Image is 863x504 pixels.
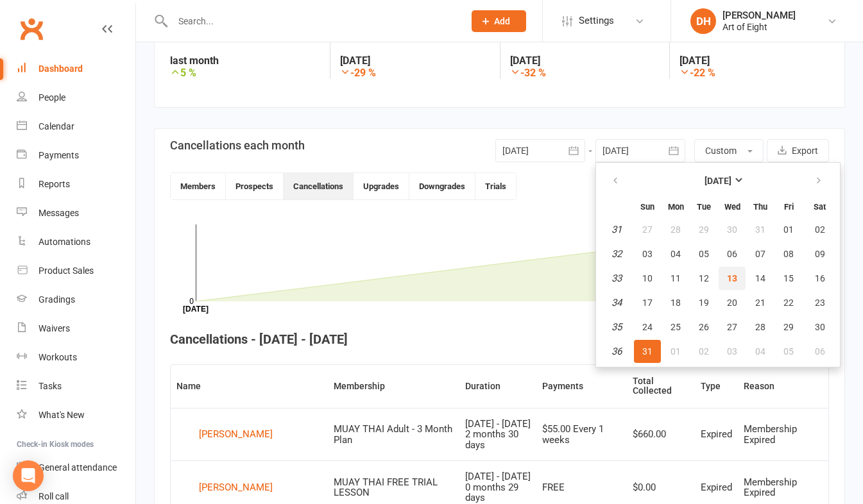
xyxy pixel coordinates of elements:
span: 03 [642,249,653,259]
span: 04 [755,346,765,357]
small: Saturday [814,202,826,212]
strong: last month [170,55,320,67]
button: 31 [634,340,661,363]
div: Roll call [38,491,69,501]
em: 33 [611,273,622,284]
button: 02 [803,218,836,241]
span: 12 [699,273,709,283]
span: 15 [783,273,794,283]
a: [PERSON_NAME] [176,478,322,497]
button: 17 [634,291,661,314]
span: 13 [727,273,737,283]
button: 31 [747,218,774,241]
span: 10 [642,273,653,283]
button: 13 [719,267,746,290]
a: Waivers [17,314,135,343]
strong: [DATE] [510,55,660,67]
button: 26 [690,315,717,339]
span: 07 [755,249,765,259]
a: Dashboard [17,55,135,83]
span: 06 [727,249,737,259]
button: 03 [634,242,661,265]
em: 31 [611,224,622,235]
button: 04 [662,242,689,265]
span: 30 [815,322,825,332]
a: Workouts [17,343,135,372]
button: 06 [719,242,746,265]
button: 01 [775,218,802,241]
a: Product Sales [17,256,135,285]
button: 27 [634,218,661,241]
span: 27 [642,224,653,235]
button: 06 [803,340,836,363]
a: Tasks [17,372,135,401]
button: Members [171,173,226,199]
button: 09 [803,242,836,265]
button: Custom [694,139,764,162]
small: Sunday [640,202,654,212]
span: 04 [671,249,681,259]
div: [PERSON_NAME] [722,10,796,21]
button: 07 [747,242,774,265]
button: 10 [634,267,661,290]
span: 14 [755,273,765,283]
small: Wednesday [724,202,740,212]
span: 05 [783,346,794,357]
strong: [DATE] [705,176,731,186]
div: $55.00 Every 1 weeks [542,424,621,445]
h4: Cancellations - [DATE] - [DATE] [170,332,829,346]
small: Monday [668,202,684,212]
th: Payments [536,365,627,408]
span: 22 [783,298,794,308]
button: 30 [719,218,746,241]
div: What's New [38,410,85,420]
span: 24 [642,322,653,332]
span: 31 [642,346,653,357]
div: Waivers [38,323,70,333]
a: General attendance kiosk mode [17,453,135,482]
div: 0 months 29 days [465,482,531,503]
strong: 5 % [170,67,320,79]
button: 08 [775,242,802,265]
small: Thursday [753,202,767,212]
span: 23 [815,298,825,308]
span: 26 [699,322,709,332]
button: 20 [719,291,746,314]
a: Messages [17,199,135,228]
button: 29 [775,315,802,339]
a: People [17,83,135,112]
div: Tasks [38,381,62,391]
button: 05 [775,340,802,363]
button: 15 [775,267,802,290]
button: Prospects [226,173,284,199]
small: Friday [784,202,794,212]
div: Gradings [38,294,75,305]
div: Art of Eight [722,21,796,33]
div: [PERSON_NAME] [199,478,273,497]
span: 11 [671,273,681,283]
span: 28 [671,224,681,235]
strong: [DATE] [679,55,829,67]
div: Automations [38,237,90,247]
a: Automations [17,228,135,256]
span: 05 [699,249,709,259]
button: 21 [747,291,774,314]
td: $660.00 [627,408,695,461]
td: Membership Expired [738,408,828,461]
span: 17 [642,298,653,308]
a: Gradings [17,285,135,314]
button: 19 [690,291,717,314]
em: 34 [611,297,622,308]
input: Search... [169,12,455,30]
span: 29 [783,322,794,332]
strong: [DATE] [340,55,490,67]
a: What's New [17,401,135,430]
button: Upgrades [354,173,409,199]
div: Calendar [38,121,74,131]
button: Cancellations [284,173,354,199]
th: Total Collected [627,365,695,408]
span: 21 [755,298,765,308]
span: 01 [783,224,794,235]
strong: -32 % [510,67,660,79]
span: 06 [815,346,825,357]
